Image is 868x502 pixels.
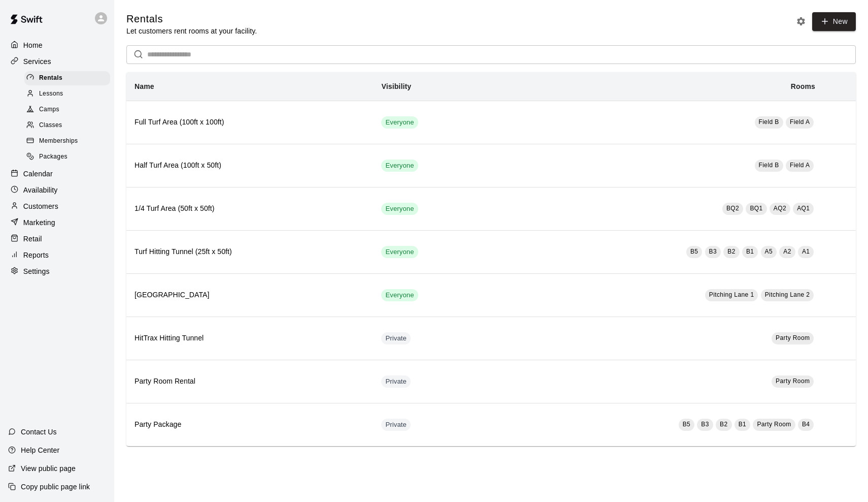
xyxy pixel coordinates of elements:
[765,248,773,255] span: A5
[23,217,55,228] p: Marketing
[8,231,106,246] div: Retail
[802,421,810,428] span: B4
[135,419,365,430] h6: Party Package
[21,463,76,474] p: View public page
[21,445,59,455] p: Help Center
[23,185,58,195] p: Availability
[135,290,365,301] h6: [GEOGRAPHIC_DATA]
[812,12,856,31] a: New
[381,420,411,430] span: Private
[381,332,411,344] div: This service is hidden, and can only be accessed via a direct link
[24,103,110,117] div: Camps
[797,205,810,212] span: AQ1
[790,162,810,169] span: Field A
[8,247,106,263] a: Reports
[39,152,68,162] span: Packages
[683,421,690,428] span: B5
[759,162,779,169] span: Field B
[39,105,59,115] span: Camps
[381,377,411,387] span: Private
[135,333,365,344] h6: HitTrax Hitting Tunnel
[791,82,815,90] b: Rooms
[23,266,50,276] p: Settings
[24,118,110,133] div: Classes
[381,160,418,172] div: This service is visible to all of your customers
[21,482,90,492] p: Copy public page link
[739,421,746,428] span: B1
[8,182,106,198] a: Availability
[24,86,114,102] a: Lessons
[39,73,62,83] span: Rentals
[802,248,810,255] span: A1
[21,427,57,437] p: Contact Us
[126,12,257,26] h5: Rentals
[750,205,762,212] span: BQ1
[709,248,717,255] span: B3
[381,291,418,300] span: Everyone
[8,54,106,69] a: Services
[727,248,735,255] span: B2
[24,150,110,164] div: Packages
[765,291,810,298] span: Pitching Lane 2
[720,421,727,428] span: B2
[135,117,365,128] h6: Full Turf Area (100ft x 100ft)
[39,120,62,131] span: Classes
[381,161,418,171] span: Everyone
[24,118,114,134] a: Classes
[381,203,418,215] div: This service is visible to all of your customers
[381,419,411,431] div: This service is hidden, and can only be accessed via a direct link
[8,215,106,230] a: Marketing
[24,134,110,148] div: Memberships
[39,89,63,99] span: Lessons
[23,201,58,211] p: Customers
[24,70,114,86] a: Rentals
[39,136,78,146] span: Memberships
[709,291,754,298] span: Pitching Lane 1
[135,160,365,171] h6: Half Turf Area (100ft x 50ft)
[776,334,810,341] span: Party Room
[126,26,257,36] p: Let customers rent rooms at your facility.
[381,204,418,214] span: Everyone
[381,334,411,343] span: Private
[690,248,698,255] span: B5
[8,199,106,214] a: Customers
[726,205,739,212] span: BQ2
[793,14,809,29] button: Rental settings
[381,82,411,90] b: Visibility
[774,205,786,212] span: AQ2
[8,166,106,181] a: Calendar
[23,40,43,50] p: Home
[381,116,418,129] div: This service is visible to all of your customers
[8,264,106,279] a: Settings
[135,203,365,214] h6: 1/4 Turf Area (50ft x 50ft)
[135,376,365,387] h6: Party Room Rental
[381,118,418,128] span: Everyone
[381,246,418,258] div: This service is visible to all of your customers
[24,134,114,149] a: Memberships
[24,71,110,85] div: Rentals
[23,250,49,260] p: Reports
[701,421,709,428] span: B3
[757,421,791,428] span: Party Room
[776,378,810,385] span: Party Room
[23,169,53,179] p: Calendar
[23,234,42,244] p: Retail
[126,72,856,446] table: simple table
[381,247,418,257] span: Everyone
[135,82,154,90] b: Name
[24,149,114,165] a: Packages
[135,246,365,258] h6: Turf Hitting Tunnel (25ft x 50ft)
[790,118,810,125] span: Field A
[8,38,106,53] a: Home
[24,102,114,118] a: Camps
[381,289,418,301] div: This service is visible to all of your customers
[24,87,110,101] div: Lessons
